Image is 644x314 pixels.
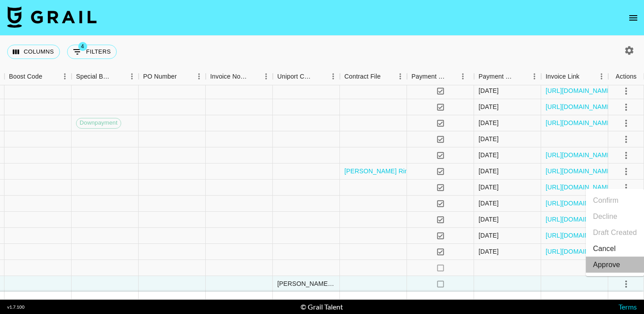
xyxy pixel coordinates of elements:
div: 8/21/2025 [479,231,499,240]
button: Show filters [67,45,117,59]
button: Menu [528,70,541,83]
div: 8/13/2025 [479,151,499,159]
a: [URL][DOMAIN_NAME] [546,86,613,95]
button: select merge strategy [619,164,634,179]
div: PO Number [139,68,206,85]
div: Boost Code [9,68,42,85]
div: Payment Sent [407,68,474,85]
div: Invoice Link [546,68,580,85]
div: 8/26/2025 [479,167,499,176]
li: Cancel [586,241,644,257]
div: 8/19/2025 [479,118,499,127]
button: open drawer [624,9,642,27]
div: Invoice Link [541,68,608,85]
a: [URL][DOMAIN_NAME] [546,102,613,111]
a: [URL][DOMAIN_NAME] [546,199,613,208]
div: PO Number [143,68,177,85]
div: Uniport Contact Email [273,68,340,85]
span: Downpayment [76,119,121,127]
a: [URL][DOMAIN_NAME] [546,247,613,256]
div: Contract File [340,68,407,85]
div: Uniport Contact Email [277,68,314,85]
div: Approve [593,260,620,270]
button: Sort [113,70,125,83]
span: 4 [78,42,87,51]
button: select merge strategy [619,100,634,115]
button: Menu [259,70,273,83]
button: Menu [192,70,206,83]
div: Actions [608,68,644,85]
button: Menu [595,70,608,83]
a: [URL][DOMAIN_NAME] [546,183,613,192]
div: Invoice Notes [206,68,273,85]
button: Menu [394,70,407,83]
button: select merge strategy [619,148,634,163]
button: select merge strategy [619,180,634,195]
div: 8/22/2025 [479,215,499,224]
button: select merge strategy [619,84,634,99]
a: [PERSON_NAME] Ring Influencer Collaboration Agreement@nedatheastrologer.pdf [344,167,582,176]
div: Payment Sent Date [474,68,541,85]
div: Boost Code [4,68,72,85]
div: 8/20/2025 [479,102,499,111]
div: © Grail Talent [301,302,343,311]
button: Menu [326,70,340,83]
div: Payment Sent Date [479,68,515,85]
a: [URL][DOMAIN_NAME] [546,151,613,159]
div: 8/13/2025 [479,134,499,143]
div: Special Booking Type [72,68,139,85]
button: Menu [456,70,470,83]
button: select merge strategy [619,132,634,147]
img: Grail Talent [7,6,97,28]
a: Terms [619,302,637,311]
button: Select columns [7,45,60,59]
button: select merge strategy [619,276,634,292]
a: [URL][DOMAIN_NAME] [546,215,613,224]
button: Menu [58,70,72,83]
div: 8/10/2025 [479,86,499,95]
button: Sort [446,70,459,83]
div: v 1.7.100 [7,304,25,310]
button: select merge strategy [619,116,634,131]
button: Sort [247,70,259,83]
div: Special Booking Type [76,68,113,85]
button: Sort [580,70,592,83]
div: Payment Sent [411,68,446,85]
button: Sort [42,70,55,83]
button: Sort [515,70,528,83]
div: 8/21/2025 [479,247,499,256]
button: Sort [177,70,189,83]
a: [URL][DOMAIN_NAME] [546,167,613,176]
div: Invoice Notes [210,68,247,85]
a: [URL][DOMAIN_NAME] [546,118,613,127]
div: 8/19/2025 [479,199,499,208]
div: Actions [616,68,637,85]
div: tiffany.bullock@umusic.com [277,279,335,288]
button: Sort [314,70,326,83]
div: 8/19/2025 [479,183,499,192]
button: Sort [381,70,393,83]
a: [URL][DOMAIN_NAME] [546,231,613,240]
div: Contract File [344,68,381,85]
button: Menu [125,70,139,83]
